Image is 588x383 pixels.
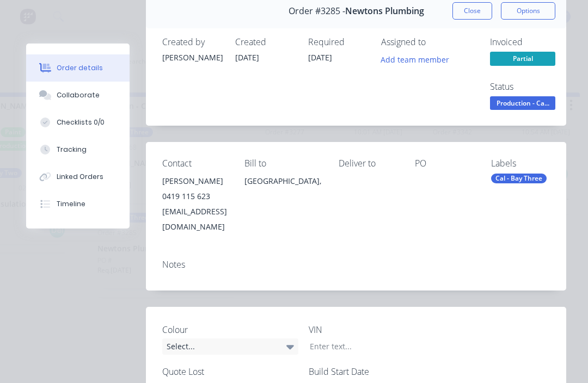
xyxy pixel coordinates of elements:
label: Quote Lost [162,365,298,378]
label: Colour [162,323,298,336]
div: [EMAIL_ADDRESS][DOMAIN_NAME] [162,204,227,234]
div: Order details [57,63,103,73]
button: Timeline [26,190,130,218]
div: Tracking [57,145,87,155]
div: Labels [491,158,550,169]
div: Collaborate [57,90,100,100]
div: Created [235,37,295,47]
span: [DATE] [308,52,332,63]
div: 0419 115 623 [162,189,227,204]
div: Checklists 0/0 [57,118,105,127]
button: Collaborate [26,82,130,109]
button: Production - Ca... [490,96,555,113]
div: Select... [162,338,298,355]
button: Linked Orders [26,163,130,190]
div: Notes [162,260,550,270]
div: [GEOGRAPHIC_DATA], [244,174,321,208]
div: Contact [162,158,227,169]
div: Created by [162,37,222,47]
div: Deliver to [339,158,397,169]
button: Tracking [26,136,130,163]
div: [GEOGRAPHIC_DATA], [244,174,321,189]
button: Checklists 0/0 [26,109,130,136]
div: PO [415,158,474,169]
div: Invoiced [490,37,572,47]
label: Build Start Date [309,365,445,378]
span: Partial [490,52,555,65]
div: Assigned to [381,37,490,47]
button: Add team member [381,52,455,66]
label: VIN [309,323,445,336]
div: [PERSON_NAME] [162,174,227,189]
button: Close [452,2,492,20]
button: Options [501,2,555,20]
span: Production - Ca... [490,96,555,110]
div: Bill to [244,158,321,169]
div: Linked Orders [57,172,103,182]
span: [DATE] [235,52,259,63]
span: Order #3285 - [289,6,345,16]
button: Add team member [375,52,455,66]
div: [PERSON_NAME]0419 115 623[EMAIL_ADDRESS][DOMAIN_NAME] [162,174,227,234]
div: Required [308,37,368,47]
button: Order details [26,54,130,82]
div: Timeline [57,199,85,209]
span: Newtons Plumbing [345,6,424,16]
div: Cal - Bay Three [491,174,547,183]
div: Status [490,82,572,92]
div: [PERSON_NAME] [162,52,222,63]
